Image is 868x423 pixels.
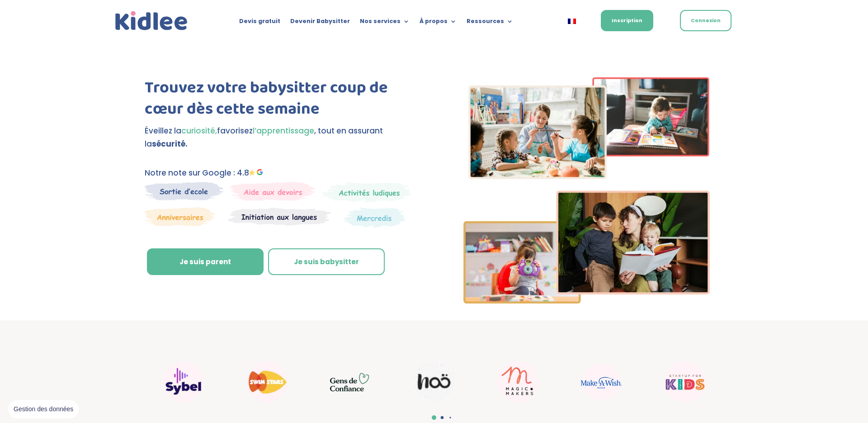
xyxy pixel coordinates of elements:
[113,9,190,33] a: Kidlee Logo
[268,248,385,276] a: Je suis babysitter
[330,372,371,391] img: GDC
[145,77,418,124] h1: Trouvez votre babysitter coup de cœur dès cette semaine
[680,10,731,31] a: Connexion
[163,361,203,402] img: Sybel
[246,361,287,402] img: Swim stars
[145,357,222,407] div: 8 / 22
[231,182,316,201] img: weekends
[396,357,472,407] div: 11 / 22
[420,18,457,28] a: À propos
[147,248,264,276] a: Je suis parent
[497,361,538,402] img: Magic makers
[467,18,513,28] a: Ressources
[152,138,188,149] strong: sécurité.
[479,357,556,407] div: 12 / 22
[113,9,190,33] img: logo_kidlee_bleu
[8,400,79,419] button: Gestion des données
[432,415,436,420] span: Go to slide 1
[228,357,305,407] div: 9 / 22
[449,417,451,418] span: Go to slide 3
[441,416,444,419] span: Go to slide 2
[322,182,411,203] img: Mercredi
[145,166,418,180] p: Notre note sur Google : 4.8
[145,124,418,151] p: Éveillez la favorisez , tout en assurant la
[312,361,389,402] div: 10 / 22
[563,359,640,404] div: 13 / 22
[181,125,217,136] span: curiosité,
[646,357,723,407] div: 14 / 22
[239,18,280,28] a: Devis gratuit
[14,405,73,413] span: Gestion des données
[360,18,410,28] a: Nos services
[463,295,710,306] picture: Imgs-2
[253,125,314,136] span: l’apprentissage
[145,207,215,226] img: Anniversaire
[665,361,705,402] img: startup for kids
[568,19,576,24] img: Français
[145,182,224,200] img: Sortie decole
[228,207,331,226] img: Atelier thematique
[581,364,622,400] img: Make a wish
[601,10,653,31] a: Inscription
[290,18,350,28] a: Devenir Babysitter
[414,362,454,402] img: Noo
